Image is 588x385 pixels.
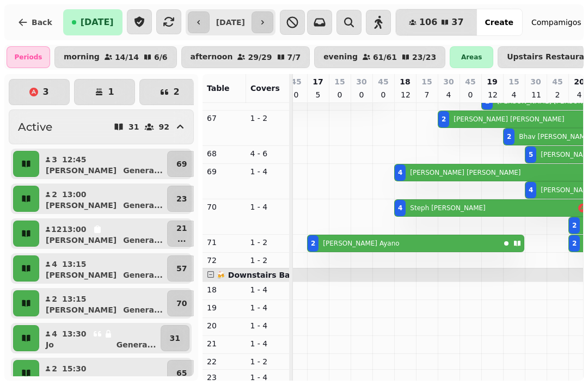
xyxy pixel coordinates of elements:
[51,224,58,235] p: 12
[529,186,533,194] div: 4
[572,221,577,230] div: 2
[476,9,522,35] button: Create
[51,363,58,374] p: 2
[250,338,285,349] p: 1 - 4
[167,290,196,316] button: 70
[487,76,497,87] p: 19
[454,115,564,124] p: [PERSON_NAME] [PERSON_NAME]
[41,325,158,351] button: 413:30JoGenera...
[123,200,163,211] p: Genera ...
[51,189,58,200] p: 2
[46,165,117,176] p: [PERSON_NAME]
[444,89,453,100] p: 4
[400,76,410,87] p: 18
[250,372,285,383] p: 1 - 4
[207,356,242,367] p: 22
[41,290,165,316] button: 213:15[PERSON_NAME]Genera...
[176,298,187,309] p: 70
[63,9,122,35] button: [DATE]
[419,18,437,27] span: 106
[176,368,187,378] p: 65
[123,165,163,176] p: Genera ...
[170,333,180,344] p: 31
[250,302,285,313] p: 1 - 4
[207,320,242,331] p: 20
[250,201,285,212] p: 1 - 4
[373,53,397,61] p: 61 / 61
[207,302,242,313] p: 19
[450,46,493,68] div: Areas
[485,19,513,26] span: Create
[465,76,475,87] p: 45
[575,89,584,100] p: 4
[62,259,87,270] p: 13:15
[7,46,50,68] div: Periods
[207,201,242,212] p: 70
[314,46,445,68] button: evening61/6123/23
[108,88,114,96] p: 1
[323,239,399,248] p: [PERSON_NAME] Ayano
[207,372,242,383] p: 23
[46,235,117,246] p: [PERSON_NAME]
[62,328,87,339] p: 13:30
[216,271,316,279] span: 🍻 Downstairs Bar Area
[398,204,402,212] div: 4
[250,255,285,266] p: 1 - 2
[18,119,52,135] h2: Active
[62,224,87,235] p: 13:00
[62,154,87,165] p: 12:45
[32,19,52,26] span: Back
[181,46,310,68] button: afternoon29/297/7
[250,166,285,177] p: 1 - 4
[41,221,165,247] button: 1213:00[PERSON_NAME]Genera...
[207,148,242,159] p: 68
[54,46,177,68] button: morning14/146/6
[572,239,577,248] div: 2
[334,76,345,87] p: 15
[335,89,344,100] p: 0
[207,255,242,266] p: 72
[176,263,187,274] p: 57
[410,168,520,177] p: [PERSON_NAME] [PERSON_NAME]
[250,320,285,331] p: 1 - 4
[167,186,196,212] button: 23
[509,76,519,87] p: 15
[42,88,48,96] p: 3
[442,115,446,124] div: 2
[46,339,54,350] p: Jo
[207,338,242,349] p: 21
[531,89,540,100] p: 11
[9,79,70,105] button: 3
[123,270,163,280] p: Genera ...
[250,148,285,159] p: 4 - 6
[9,9,61,35] button: Back
[488,89,497,100] p: 12
[248,53,272,61] p: 29 / 29
[41,255,165,282] button: 413:15[PERSON_NAME]Genera...
[292,89,301,100] p: 0
[410,204,485,212] p: Steph [PERSON_NAME]
[207,237,242,248] p: 71
[530,76,541,87] p: 30
[176,158,187,169] p: 69
[46,304,117,315] p: [PERSON_NAME]
[529,150,533,159] div: 5
[41,186,165,212] button: 213:00[PERSON_NAME]Genera...
[422,89,431,100] p: 7
[46,374,117,385] p: [PERSON_NAME]
[176,223,187,234] p: 21
[574,76,584,87] p: 20
[46,270,117,280] p: [PERSON_NAME]
[510,89,518,100] p: 4
[191,53,233,62] p: afternoon
[379,89,388,100] p: 0
[451,18,463,27] span: 37
[207,166,242,177] p: 69
[167,221,196,247] button: 21...
[311,239,315,248] div: 2
[123,235,163,246] p: Genera ...
[421,76,432,87] p: 15
[51,259,58,270] p: 4
[115,53,139,61] p: 14 / 14
[287,53,301,61] p: 7 / 7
